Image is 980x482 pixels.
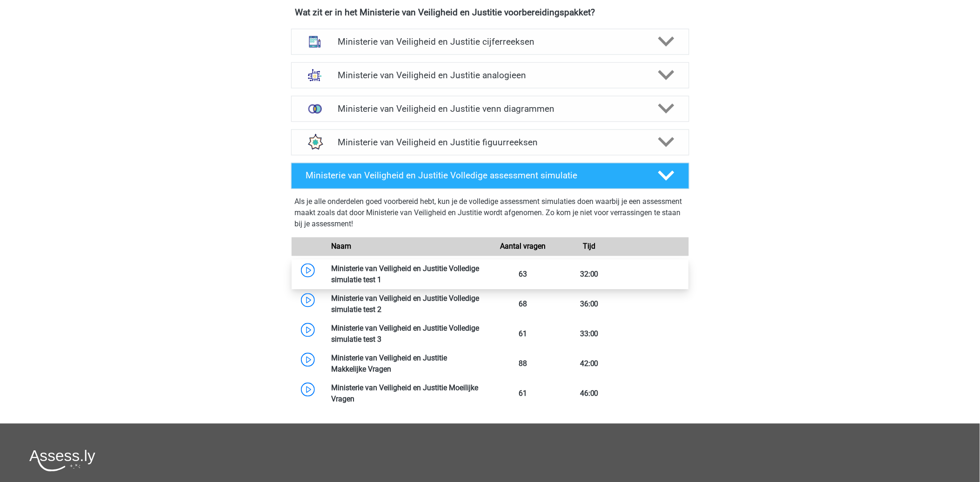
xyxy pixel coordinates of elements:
[325,264,490,286] div: Ministerie van Veiligheid en Justitie Volledige simulatie test 1
[325,293,490,316] div: Ministerie van Veiligheid en Justitie Volledige simulatie test 2
[306,170,643,181] h4: Ministerie van Veiligheid en Justitie Volledige assessment simulatie
[295,197,686,234] div: Als je alle onderdelen goed voorbereid hebt, kun je de volledige assessment simulaties doen waarb...
[295,7,685,18] h4: Wat zit er in het Ministerie van Veiligheid en Justitie voorbereidingspakket?
[287,29,693,55] a: cijferreeksen Ministerie van Veiligheid en Justitie cijferreeksen
[490,241,556,252] div: Aantal vragen
[325,323,490,346] div: Ministerie van Veiligheid en Justitie Volledige simulatie test 3
[287,129,693,156] a: figuurreeksen Ministerie van Veiligheid en Justitie figuurreeksen
[325,241,490,252] div: Naam
[303,30,327,54] img: cijferreeksen
[303,97,327,121] img: venn diagrammen
[338,70,642,81] h4: Ministerie van Veiligheid en Justitie analogieen
[338,36,642,47] h4: Ministerie van Veiligheid en Justitie cijferreeksen
[29,450,95,472] img: Assessly logo
[287,163,693,189] a: Ministerie van Veiligheid en Justitie Volledige assessment simulatie
[287,96,693,122] a: venn diagrammen Ministerie van Veiligheid en Justitie venn diagrammen
[338,137,642,148] h4: Ministerie van Veiligheid en Justitie figuurreeksen
[338,103,642,114] h4: Ministerie van Veiligheid en Justitie venn diagrammen
[303,63,327,88] img: analogieen
[287,62,693,88] a: analogieen Ministerie van Veiligheid en Justitie analogieen
[556,241,622,252] div: Tijd
[325,353,490,375] div: Ministerie van Veiligheid en Justitie Makkelijke Vragen
[325,383,490,405] div: Ministerie van Veiligheid en Justitie Moeilijke Vragen
[303,130,327,155] img: figuurreeksen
